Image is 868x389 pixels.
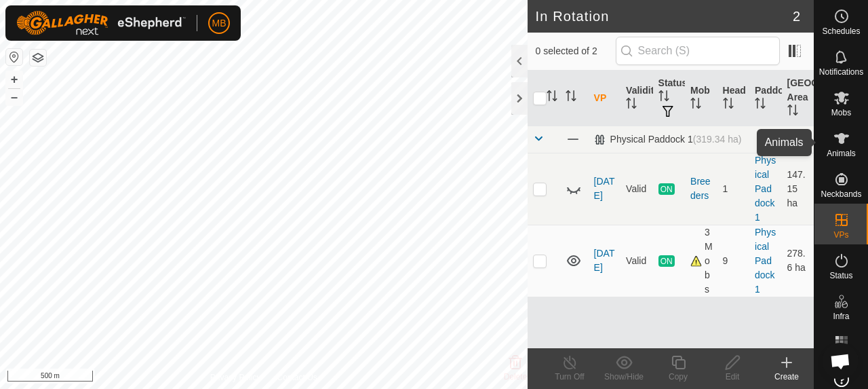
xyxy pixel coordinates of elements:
span: Status [829,272,852,280]
p-sorticon: Activate to sort [626,100,637,111]
td: 9 [717,225,749,297]
span: ON [658,183,675,195]
button: + [6,71,22,88]
span: 2 [793,6,800,26]
th: Status [653,71,685,126]
span: Animals [827,149,856,158]
p-sorticon: Activate to sort [690,100,701,111]
td: Valid [620,153,652,225]
th: VP [589,71,620,126]
span: ON [658,255,675,267]
button: Reset Map [6,49,22,65]
div: Edit [705,371,759,383]
th: Mob [685,71,717,126]
button: – [6,89,22,105]
p-sorticon: Activate to sort [787,107,798,117]
div: Breeders [690,174,711,203]
p-sorticon: Activate to sort [566,92,576,103]
img: Gallagher Logo [16,11,186,35]
div: Turn Off [542,371,597,383]
input: Search (S) [616,37,780,65]
p-sorticon: Activate to sort [755,100,766,111]
span: Neckbands [821,190,861,198]
span: Heatmap [825,353,858,361]
div: Copy [651,371,705,383]
button: Map Layers [30,50,46,66]
th: Validity [620,71,652,126]
p-sorticon: Activate to sort [658,92,669,103]
div: Create [759,371,814,383]
td: Valid [620,225,652,297]
div: Open chat [822,343,859,379]
div: 3 Mobs [690,225,711,297]
span: Schedules [822,27,860,35]
a: Privacy Policy [210,371,261,384]
th: Paddock [749,71,781,126]
span: Notifications [819,68,863,76]
span: 0 selected of 2 [536,44,616,58]
th: Head [717,71,749,126]
span: VPs [833,231,848,239]
td: 147.15 ha [782,153,814,225]
h2: In Rotation [536,8,793,24]
td: 278.6 ha [782,225,814,297]
p-sorticon: Activate to sort [547,92,557,103]
div: Show/Hide [597,371,651,383]
a: Contact Us [277,371,317,384]
span: Mobs [831,109,851,117]
a: [DATE] [594,176,615,201]
span: MB [212,16,226,31]
a: [DATE] [594,248,615,273]
span: Infra [833,312,849,320]
a: Physical Paddock 1 [755,155,776,223]
td: 1 [717,153,749,225]
div: Physical Paddock 1 [594,134,742,145]
span: (319.34 ha) [693,134,742,145]
th: [GEOGRAPHIC_DATA] Area [782,71,814,126]
p-sorticon: Activate to sort [723,100,734,111]
a: Physical Paddock 1 [755,227,776,295]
